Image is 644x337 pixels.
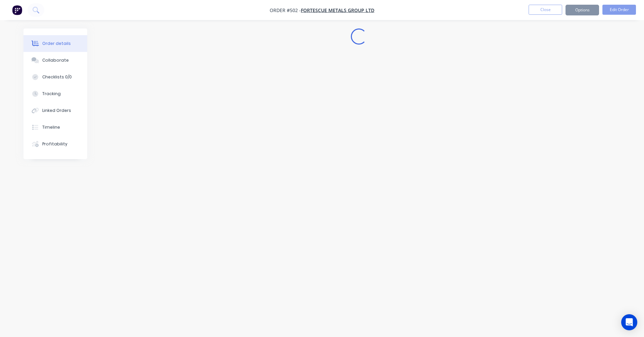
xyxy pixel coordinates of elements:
button: Profitability [23,136,87,152]
div: Collaborate [42,57,69,63]
button: Linked Orders [23,102,87,119]
div: Profitability [42,141,67,147]
button: Options [566,5,599,15]
button: Order details [23,35,87,52]
div: Order details [42,41,71,47]
button: Close [529,5,562,15]
div: Checklists 0/0 [42,74,72,80]
button: Timeline [23,119,87,136]
button: Collaborate [23,52,87,69]
div: Linked Orders [42,108,71,114]
button: Checklists 0/0 [23,69,87,85]
span: Order #502 - [270,7,301,13]
a: FORTESCUE METALS GROUP LTD [301,7,374,13]
div: Tracking [42,91,61,97]
div: Timeline [42,124,60,130]
button: Edit Order [602,5,636,15]
div: Open Intercom Messenger [621,314,637,330]
img: Factory [12,5,22,15]
button: Tracking [23,85,87,102]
